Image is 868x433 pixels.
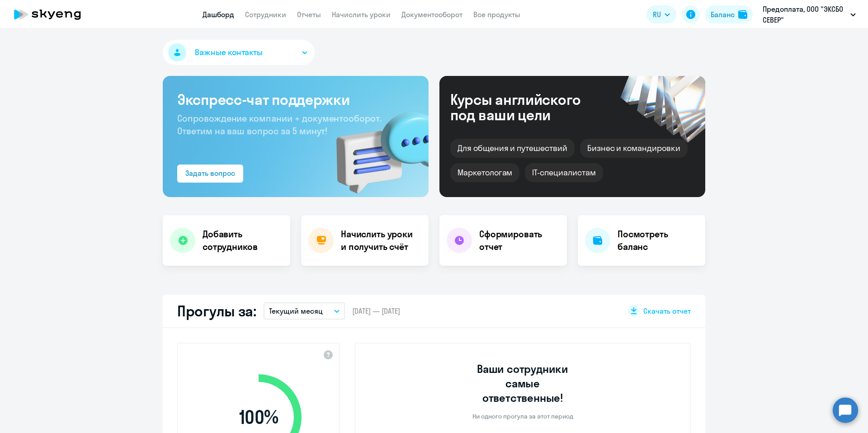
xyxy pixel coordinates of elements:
[177,302,256,320] h2: Прогулы за:
[450,163,519,182] div: Маркетологам
[341,228,420,253] h4: Начислить уроки и получить счёт
[264,302,345,320] button: Текущий месяц
[618,228,698,253] h4: Посмотреть баланс
[450,139,575,158] div: Для общения и путешествий
[643,306,691,316] span: Скачать отчет
[525,163,603,182] div: IT-специалистам
[332,10,391,19] a: Начислить уроки
[177,113,382,136] span: Сопровождение компании + документооборот. Ответим на ваш вопрос за 5 минут!
[711,9,735,20] div: Баланс
[738,10,747,19] img: balance
[297,10,321,19] a: Отчеты
[450,92,605,122] div: Курсы английского под ваши цели
[479,228,560,253] h4: Сформировать отчет
[473,10,520,19] a: Все продукты
[195,47,263,58] span: Важные контакты
[207,406,311,428] span: 100 %
[705,5,753,24] button: Балансbalance
[352,306,400,316] span: [DATE] — [DATE]
[163,40,315,65] button: Важные контакты
[580,139,688,158] div: Бизнес и командировки
[177,165,243,183] button: Задать вопрос
[245,10,286,19] a: Сотрудники
[203,10,234,19] a: Дашборд
[185,168,235,179] div: Задать вопрос
[646,5,676,24] button: RU
[653,9,661,20] span: RU
[758,4,860,25] button: Предоплата, ООО "ЭКСБО СЕВЕР"
[269,306,323,316] p: Текущий месяц
[177,90,414,108] h3: Экспресс-чат поддержки
[401,10,462,19] a: Документооборот
[472,412,573,420] p: Ни одного прогула за этот период
[465,362,581,405] h3: Ваши сотрудники самые ответственные!
[203,228,283,253] h4: Добавить сотрудников
[323,95,429,197] img: bg-img
[763,4,847,25] p: Предоплата, ООО "ЭКСБО СЕВЕР"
